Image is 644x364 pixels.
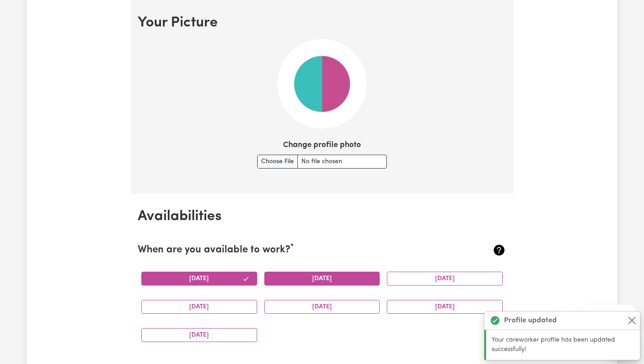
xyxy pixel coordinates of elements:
[141,300,257,314] button: [DATE]
[141,272,257,286] button: [DATE]
[387,272,503,286] button: [DATE]
[264,300,380,314] button: [DATE]
[627,315,637,326] button: Close
[264,272,380,286] button: [DATE]
[491,335,635,355] p: Your careworker profile has been updated successfully!
[138,14,506,31] h2: Your Picture
[504,315,557,326] strong: Profile updated
[138,244,445,256] h2: When are you available to work?
[582,305,637,325] iframe: Message from company
[141,328,257,342] button: [DATE]
[138,208,506,225] h2: Availabilities
[387,300,503,314] button: [DATE]
[277,39,367,129] img: Your default profile image
[283,139,361,151] label: Change profile photo
[560,307,578,325] iframe: Close message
